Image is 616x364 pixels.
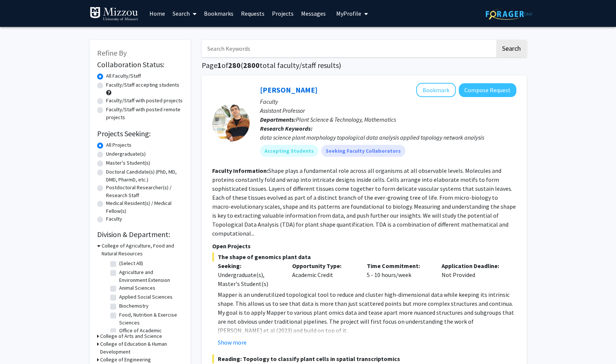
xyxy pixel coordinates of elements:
label: Faculty/Staff with posted remote projects [106,106,183,121]
h3: College of Engineering [100,356,151,364]
iframe: Chat [6,330,32,358]
a: Projects [268,0,297,27]
label: Biochemistry [119,302,149,310]
span: My Profile [336,10,361,17]
p: Mapper is an underutilized topological tool to reduce and cluster high-dimensional data while kee... [218,290,516,335]
h3: College of Agriculture, Food and Natural Resources [102,242,183,258]
label: Faculty/Staff with posted projects [106,97,183,105]
h2: Collaboration Status: [97,60,183,69]
p: Application Deadline: [442,261,505,270]
label: All Faculty/Staff [106,72,141,80]
mat-chip: Seeking Faculty Collaborators [321,145,405,157]
label: Food, Nutrition & Exercise Sciences [119,311,181,327]
span: 280 [228,60,241,70]
h1: Page of ( total faculty/staff results) [202,61,527,70]
label: Office of Academic Programs [119,327,181,342]
p: Assistant Professor [260,106,516,115]
a: Bookmarks [200,0,237,27]
p: Time Commitment: [367,261,430,270]
h3: College of Education & Human Development [100,340,183,356]
label: Postdoctoral Researcher(s) / Research Staff [106,184,183,199]
p: Faculty [260,97,516,106]
button: Show more [218,338,247,347]
button: Compose Request to Erik Amézquita [459,83,516,97]
input: Search Keywords [202,40,495,57]
span: 1 [217,60,222,70]
a: Search [169,0,200,27]
div: Not Provided [436,261,511,288]
a: Messages [297,0,329,27]
label: Faculty/Staff accepting students [106,81,179,89]
label: Master's Student(s) [106,159,150,167]
div: Undergraduate(s), Master's Student(s) [218,270,281,288]
a: Home [146,0,169,27]
label: Agriculture and Environment Extension [119,268,181,284]
a: [PERSON_NAME] [260,85,318,94]
label: Faculty [106,215,122,223]
label: Undergraduate(s) [106,150,146,158]
div: Academic Credit [287,261,361,288]
h2: Projects Seeking: [97,129,183,138]
p: Opportunity Type: [292,261,356,270]
div: data science plant morphology topological data analysis applied topology network analysis [260,133,516,142]
div: 5 - 10 hours/week [361,261,436,288]
p: Seeking: [218,261,281,270]
h2: Division & Department: [97,230,183,239]
label: Animal Sciences [119,284,155,292]
p: Open Projects [212,242,516,251]
b: Departments: [260,116,296,123]
span: Reading: Topology to classify plant cells in spatial transcriptomics [212,354,516,363]
mat-chip: Accepting Students [260,145,318,157]
fg-read-more: Shape plays a fundamental role across all organisms at all observable levels. Molecules and prote... [212,167,516,237]
span: Refine By [97,48,127,57]
label: (Select All) [119,259,143,267]
b: Research Keywords: [260,125,313,132]
b: Faculty Information: [212,167,268,174]
label: All Projects [106,141,131,149]
img: University of Missouri Logo [90,7,138,22]
button: Add Erik Amézquita to Bookmarks [416,83,456,97]
h3: College of Arts and Science [100,332,162,340]
button: Search [496,40,527,57]
span: The shape of genomics plant data [212,252,516,261]
label: Medical Resident(s) / Medical Fellow(s) [106,199,183,215]
label: Doctoral Candidate(s) (PhD, MD, DMD, PharmD, etc.) [106,168,183,184]
span: Plant Science & Technology, Mathematics [296,116,396,123]
label: Applied Social Sciences [119,293,173,301]
span: 2800 [243,60,260,70]
img: ForagerOne Logo [486,8,532,20]
a: Requests [237,0,268,27]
